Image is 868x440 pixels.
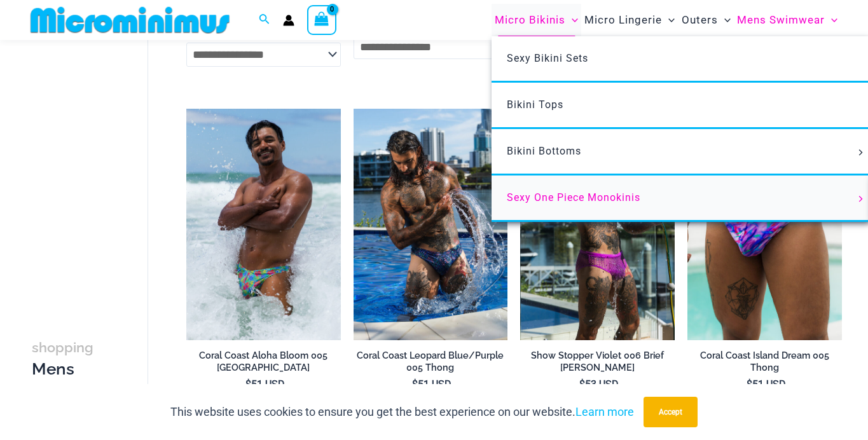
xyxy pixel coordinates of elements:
img: MM SHOP LOGO FLAT [25,6,235,34]
h2: Coral Coast Aloha Bloom 005 [GEOGRAPHIC_DATA] [186,350,341,373]
a: Coral Coast Leopard Blue/Purple 005 Thong [354,350,508,378]
bdi: 51 USD [412,378,451,390]
a: Account icon link [283,15,294,26]
a: Mens SwimwearMenu ToggleMenu Toggle [734,4,841,36]
span: Mens Swimwear [737,4,825,36]
a: Learn more [575,405,634,418]
span: $ [412,378,418,390]
span: Bikini Bottoms [507,145,581,157]
span: Menu Toggle [565,4,578,36]
span: Menu Toggle [825,4,837,36]
img: Coral Coast Aloha Bloom 005 Thong 09 [186,109,341,340]
span: Outers [682,4,718,36]
img: Coral Coast Leopard BluePurple 005 Thong 09 [354,109,508,340]
bdi: 53 USD [579,378,619,390]
span: Bikini Tops [507,99,563,111]
span: Menu Toggle [854,149,868,156]
h3: Mens Swim Briefs [32,336,103,423]
span: Micro Bikinis [495,4,565,36]
nav: Site Navigation [490,2,843,38]
iframe: TrustedSite Certified [32,43,146,297]
img: Coral Coast Island Dream 005 Thong 01 [687,109,842,340]
bdi: 51 USD [245,378,285,390]
a: Coral Coast Aloha Bloom 005 Thong 09Coral Coast Aloha Bloom 005 Thong 18Coral Coast Aloha Bloom 0... [186,109,341,340]
span: Sexy One Piece Monokinis [507,191,640,203]
img: Show Stopper Violet 006 Brief Burleigh 10 [520,109,675,340]
p: This website uses cookies to ensure you get the best experience on our website. [170,402,634,422]
h2: Coral Coast Island Dream 005 Thong [687,350,842,373]
span: Sexy Bikini Sets [507,52,588,64]
h2: Coral Coast Leopard Blue/Purple 005 Thong [354,350,508,373]
span: shopping [32,340,93,355]
a: Micro BikinisMenu ToggleMenu Toggle [492,4,581,36]
span: $ [579,378,585,390]
a: Search icon link [259,12,270,28]
a: OutersMenu ToggleMenu Toggle [679,4,734,36]
span: Menu Toggle [718,4,731,36]
span: $ [747,378,752,390]
button: Accept [644,397,698,427]
a: Coral Coast Island Dream 005 Thong 01Coral Coast Island Dream 005 Thong 02Coral Coast Island Drea... [687,109,842,340]
span: Micro Lingerie [584,4,662,36]
a: Coral Coast Island Dream 005 Thong [687,350,842,378]
span: $ [245,378,251,390]
span: Menu Toggle [854,196,868,202]
span: Menu Toggle [662,4,675,36]
bdi: 51 USD [747,378,786,390]
a: Micro LingerieMenu ToggleMenu Toggle [581,4,678,36]
a: View Shopping Cart, empty [307,5,336,34]
a: Coral Coast Leopard BluePurple 005 Thong 09Coral Coast Leopard BluePurple 005 Thong 03Coral Coast... [354,109,508,340]
a: Show Stopper Violet 006 Brief Burleigh 10Show Stopper Violet 006 Brief Burleigh 11Show Stopper Vi... [520,109,675,340]
h2: Show Stopper Violet 006 Brief [PERSON_NAME] [520,350,675,373]
a: Show Stopper Violet 006 Brief [PERSON_NAME] [520,350,675,378]
a: Coral Coast Aloha Bloom 005 [GEOGRAPHIC_DATA] [186,350,341,378]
